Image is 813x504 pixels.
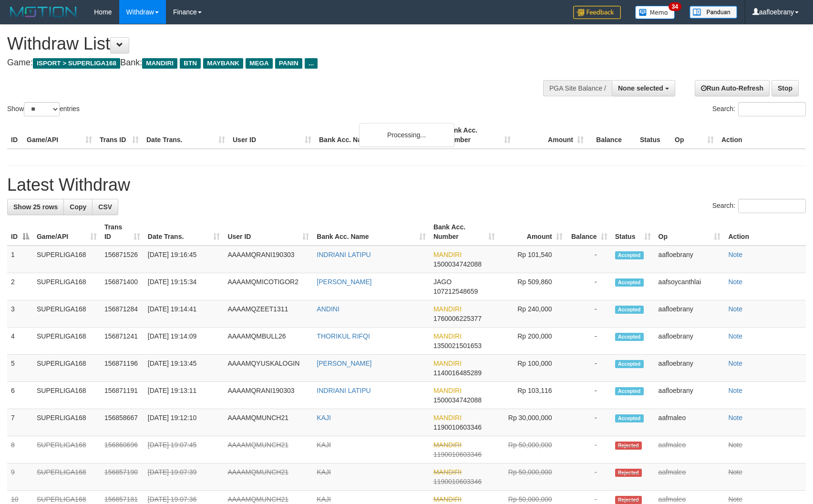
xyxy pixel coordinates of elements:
[566,463,611,491] td: -
[433,495,462,503] span: MANDIRI
[33,300,101,328] td: SUPERLIGA168
[543,80,612,96] div: PGA Site Balance /
[499,300,566,328] td: Rp 240,000
[655,218,725,246] th: Op: activate to sort column ascending
[275,58,302,69] span: PANIN
[33,409,101,436] td: SUPERLIGA168
[712,102,806,116] label: Search:
[33,273,101,300] td: SUPERLIGA168
[433,315,482,322] span: Copy 1760006225377 to clipboard
[144,246,224,273] td: [DATE] 19:16:45
[433,305,462,313] span: MANDIRI
[728,387,742,394] a: Note
[33,218,101,246] th: Game/API: activate to sort column ascending
[499,355,566,382] td: Rp 100,000
[728,414,742,422] a: Note
[442,122,515,149] th: Bank Acc. Number
[615,306,644,314] span: Accepted
[13,203,58,211] span: Show 25 rows
[317,387,370,394] a: INDRIANI LATIPU
[143,122,229,149] th: Date Trans.
[635,6,675,19] img: Button%20Memo.svg
[738,102,806,116] input: Search:
[655,328,725,355] td: aafloebrany
[315,122,442,149] th: Bank Acc. Name
[101,246,144,273] td: 156871526
[101,355,144,382] td: 156871196
[499,246,566,273] td: Rp 101,540
[433,251,462,258] span: MANDIRI
[515,122,587,149] th: Amount
[499,218,566,246] th: Amount: activate to sort column ascending
[655,246,725,273] td: aafloebrany
[317,251,370,258] a: INDRIANI LATIPU
[144,463,224,491] td: [DATE] 19:07:39
[566,273,611,300] td: -
[246,58,273,69] span: MEGA
[433,369,482,377] span: Copy 1140016485289 to clipboard
[7,409,33,436] td: 7
[224,246,313,273] td: AAAAMQRANI190303
[615,387,644,395] span: Accepted
[144,409,224,436] td: [DATE] 19:12:10
[718,122,806,149] th: Action
[728,468,742,476] a: Note
[101,218,144,246] th: Trans ID: activate to sort column ascending
[7,246,33,273] td: 1
[566,355,611,382] td: -
[728,251,742,258] a: Note
[23,122,96,149] th: Game/API
[317,414,331,422] a: KAJI
[669,2,681,11] span: 34
[203,58,243,69] span: MAYBANK
[655,409,725,436] td: aafmaleo
[615,251,644,259] span: Accepted
[772,80,799,96] a: Stop
[690,6,737,19] img: panduan.png
[24,102,60,116] select: Showentries
[33,436,101,463] td: SUPERLIGA168
[615,333,644,341] span: Accepted
[433,423,482,431] span: Copy 1190010603346 to clipboard
[224,409,313,436] td: AAAAMQMUNCH21
[359,123,454,147] div: Processing...
[101,436,144,463] td: 156860696
[712,199,806,213] label: Search:
[433,342,482,350] span: Copy 1350021501653 to clipboard
[615,360,644,368] span: Accepted
[7,58,533,68] h4: Game: Bank:
[728,278,742,286] a: Note
[7,273,33,300] td: 2
[430,218,499,246] th: Bank Acc. Number: activate to sort column ascending
[655,273,725,300] td: aafsoycanthlai
[144,273,224,300] td: [DATE] 19:15:34
[499,382,566,409] td: Rp 103,116
[433,387,462,394] span: MANDIRI
[70,203,86,211] span: Copy
[671,122,718,149] th: Op
[566,218,611,246] th: Balance: activate to sort column ascending
[566,246,611,273] td: -
[317,332,370,340] a: THORIKUL RIFQI
[101,300,144,328] td: 156871284
[695,80,770,96] a: Run Auto-Refresh
[98,203,112,211] span: CSV
[433,396,482,404] span: Copy 1500034742088 to clipboard
[317,495,331,503] a: KAJI
[7,355,33,382] td: 5
[618,84,663,92] span: None selected
[636,122,671,149] th: Status
[144,436,224,463] td: [DATE] 19:07:45
[33,463,101,491] td: SUPERLIGA168
[738,199,806,213] input: Search:
[144,328,224,355] td: [DATE] 19:14:09
[499,273,566,300] td: Rp 509,860
[96,122,143,149] th: Trans ID
[7,5,80,19] img: MOTION_logo.png
[317,305,339,313] a: ANDINI
[7,436,33,463] td: 8
[433,468,462,476] span: MANDIRI
[655,355,725,382] td: aafloebrany
[566,382,611,409] td: -
[587,122,636,149] th: Balance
